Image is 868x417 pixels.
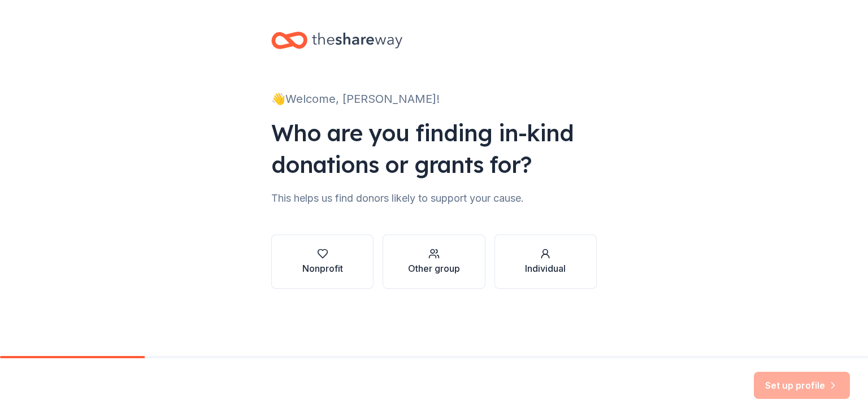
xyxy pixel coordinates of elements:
div: Who are you finding in-kind donations or grants for? [271,117,597,180]
button: Other group [383,234,485,289]
button: Nonprofit [271,234,374,289]
div: This helps us find donors likely to support your cause. [271,189,597,207]
div: Nonprofit [302,262,343,275]
div: Individual [525,262,566,275]
div: 👋 Welcome, [PERSON_NAME]! [271,90,597,108]
div: Other group [408,262,460,275]
button: Individual [494,234,597,289]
